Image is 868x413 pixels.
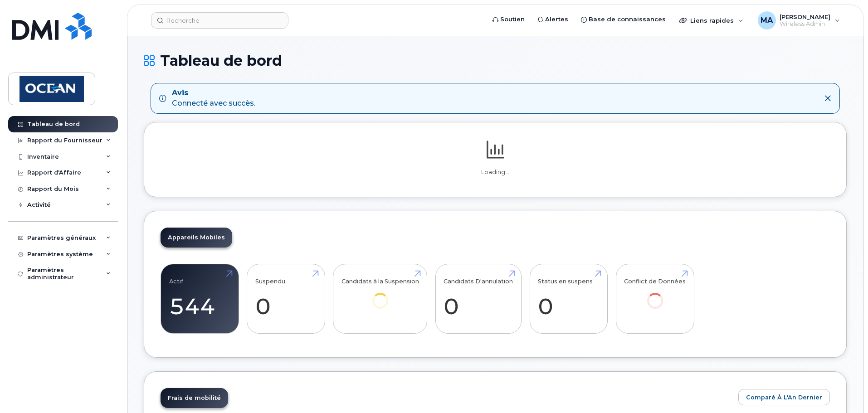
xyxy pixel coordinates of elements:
[624,269,686,321] a: Conflict de Données
[161,168,830,176] p: Loading...
[144,53,847,68] h1: Tableau de bord
[172,88,255,109] div: Connecté avec succès.
[746,393,822,402] span: Comparé à l'An Dernier
[172,88,255,98] strong: Avis
[255,269,317,329] a: Suspendu 0
[161,228,232,248] a: Appareils Mobiles
[444,269,513,329] a: Candidats D'annulation 0
[738,389,830,405] button: Comparé à l'An Dernier
[169,269,230,329] a: Actif 544
[538,269,599,329] a: Status en suspens 0
[161,388,228,408] a: Frais de mobilité
[341,269,419,321] a: Candidats à la Suspension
